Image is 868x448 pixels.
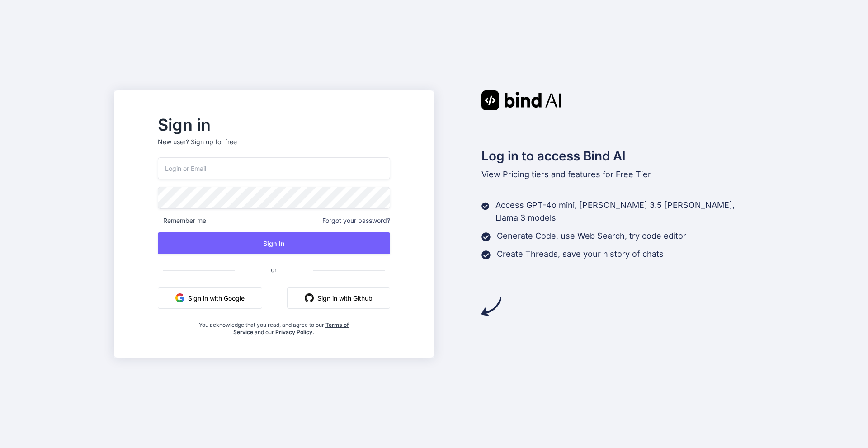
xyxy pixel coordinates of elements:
img: arrow [481,297,501,316]
span: Remember me [158,216,206,225]
span: View Pricing [481,170,529,179]
img: google [175,293,184,302]
p: Access GPT-4o mini, [PERSON_NAME] 3.5 [PERSON_NAME], Llama 3 models [495,199,754,224]
input: Login or Email [158,157,390,179]
img: github [305,293,314,302]
p: New user? [158,137,390,157]
button: Sign in with Github [287,287,390,309]
img: Bind AI logo [481,90,561,110]
p: tiers and features for Free Tier [481,168,755,181]
a: Privacy Policy. [275,329,314,335]
h2: Sign in [158,118,390,132]
p: Create Threads, save your history of chats [497,248,664,260]
span: or [235,259,313,281]
a: Terms of Service [233,321,349,335]
p: Generate Code, use Web Search, try code editor [497,230,686,242]
div: Sign up for free [191,137,237,146]
h2: Log in to access Bind AI [481,146,755,165]
button: Sign in with Google [158,287,262,309]
button: Sign In [158,232,390,254]
div: You acknowledge that you read, and agree to our and our [196,316,351,336]
span: Forgot your password? [322,216,390,225]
